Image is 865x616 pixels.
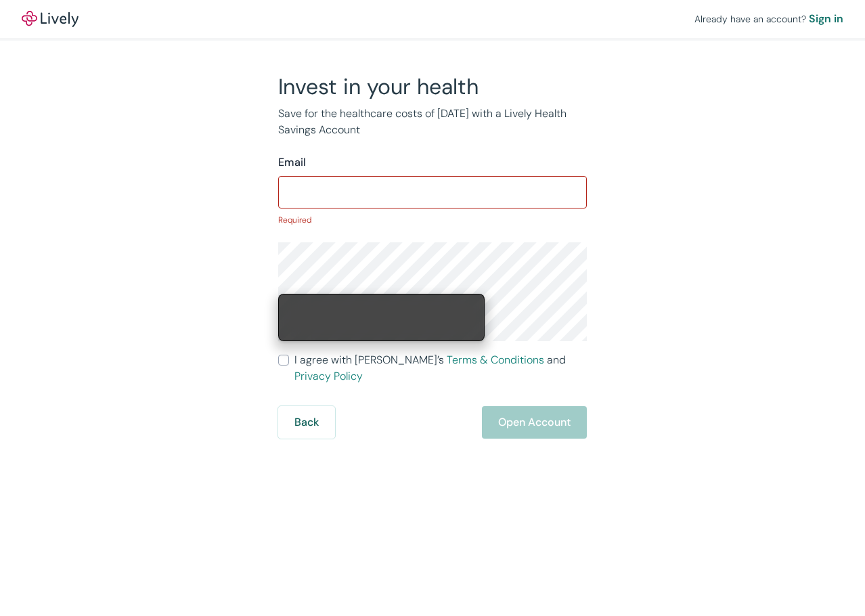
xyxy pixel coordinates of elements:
[447,353,544,367] a: Terms & Conditions
[809,11,843,27] a: Sign in
[294,369,363,383] a: Privacy Policy
[294,352,587,384] span: I agree with [PERSON_NAME]’s and
[22,11,79,27] img: Lively
[22,11,79,27] a: LivelyLively
[694,11,843,27] div: Already have an account?
[278,154,306,171] label: Email
[278,406,335,439] button: Back
[278,73,587,100] h2: Invest in your health
[278,106,587,138] p: Save for the healthcare costs of [DATE] with a Lively Health Savings Account
[278,214,587,226] p: Required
